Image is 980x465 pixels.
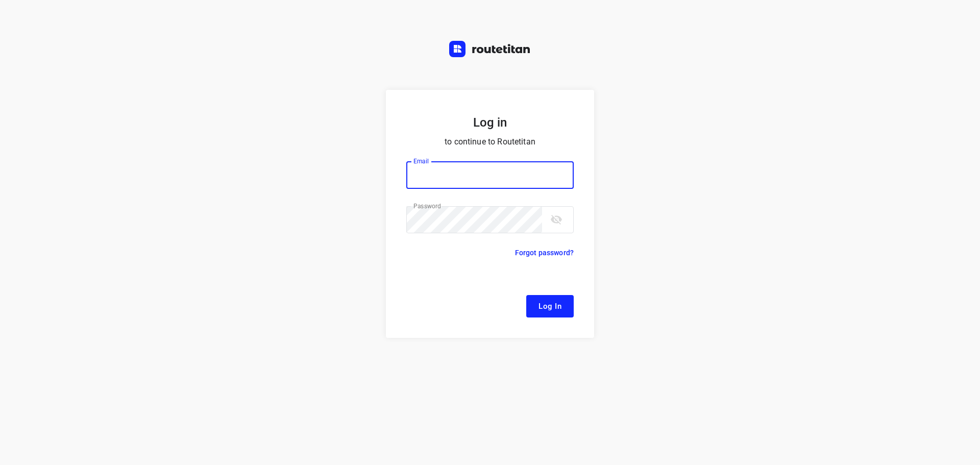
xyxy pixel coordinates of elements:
button: toggle password visibility [546,209,567,230]
h5: Log in [406,114,574,131]
img: Routetitan [449,41,531,57]
p: to continue to Routetitan [406,135,574,149]
p: Forgot password? [515,247,574,259]
button: Log In [526,295,574,317]
span: Log In [538,300,561,313]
